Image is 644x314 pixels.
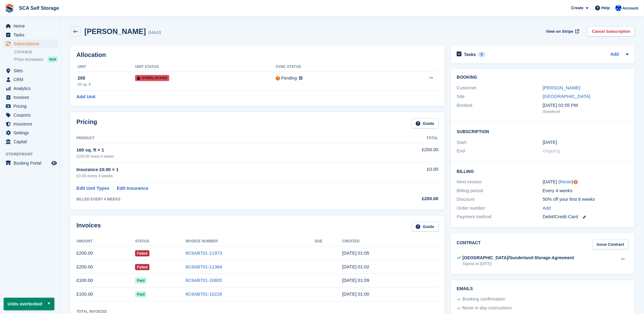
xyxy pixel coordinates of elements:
th: Status [135,237,186,246]
div: 205 [78,75,135,82]
span: Account [623,5,638,11]
img: icon-info-grey-7440780725fd019a000dd9b08b2336e03edf1995a4989e88bcd33f0948082b44.svg [299,76,303,80]
span: Booking Portal [13,159,50,167]
time: 2025-07-28 00:05:44 UTC [342,250,370,256]
a: menu [3,66,58,75]
a: View on Stripe [544,26,581,36]
span: Ongoing [543,148,560,153]
th: Due [315,237,342,246]
h2: Allocation [76,51,439,58]
span: Paid [135,278,146,284]
td: £200.00 [76,260,135,274]
div: 0 [478,52,485,57]
span: Storefront [6,151,61,157]
h2: [PERSON_NAME] [84,27,146,36]
img: stora-icon-8386f47178a22dfd0bd8f6a31ec36ba5ce8667c1dd55bd0f319d3a0aa187defe.svg [5,4,14,13]
span: Tasks [13,31,50,39]
div: Payment method [457,213,543,220]
div: 50% off your first 8 weeks [543,196,629,203]
div: Pending [281,75,297,81]
span: Failed [135,250,149,256]
a: menu [3,120,58,128]
span: Invoices [13,93,50,102]
th: Created [342,237,439,246]
a: 6C6AB701-11384 [186,264,222,269]
div: [DATE] 02:55 PM [543,102,629,109]
div: Next invoice [457,178,543,185]
h2: Contract [457,240,481,250]
a: Preview store [50,159,58,167]
h2: Pricing [76,118,97,129]
div: [GEOGRAPHIC_DATA]/Sunderland-Storage-Agreement [463,255,574,261]
time: 2025-06-30 00:02:56 UTC [342,264,370,269]
div: NEW [48,56,58,62]
a: menu [3,22,58,30]
time: 2025-05-05 00:00:13 UTC [342,291,370,297]
a: menu [3,31,58,39]
span: Coupons [13,111,50,119]
span: CRM [13,75,50,84]
a: SCA Self Storage [17,3,61,13]
div: Booked [457,102,543,115]
td: £200.00 [76,246,135,260]
a: menu [3,159,58,167]
span: Sites [13,66,50,75]
a: menu [3,84,58,93]
time: 2025-05-05 00:00:00 UTC [543,139,557,146]
a: [GEOGRAPHIC_DATA] [543,94,591,99]
h2: Tasks [464,52,476,57]
div: Order number [457,205,543,212]
div: 65 sq. ft [78,82,135,87]
a: menu [3,111,58,119]
a: Edit Insurance [117,185,148,192]
div: Debit/Credit Card [543,213,629,220]
a: Edit Unit Types [76,185,109,192]
span: View on Stripe [546,28,573,35]
th: Sync Status [276,62,386,72]
a: 6C6AB701-10228 [186,291,222,297]
th: Amount [76,237,135,246]
a: [PERSON_NAME] [543,85,580,90]
div: £200.00 every 4 weeks [76,154,371,159]
div: Tooltip anchor [573,179,579,185]
img: Kelly Neesham [616,5,622,11]
div: Insurance £0.00 × 1 [76,166,371,173]
div: Booking confirmation [463,296,506,303]
div: [DATE] ( ) [543,178,629,185]
span: Overlocked [135,75,169,81]
a: Add Unit [76,93,95,100]
h2: Billing [457,168,629,174]
td: £100.00 [76,274,135,287]
div: Site [457,93,543,100]
a: Add [611,51,619,58]
div: End [457,148,543,155]
a: menu [3,75,58,84]
div: Storefront [543,109,629,115]
span: Capital [13,137,50,146]
span: Insurance [13,120,50,128]
a: Issue Contract [593,240,629,250]
a: Add [543,205,551,212]
td: £200.00 [371,143,439,162]
a: menu [3,129,58,137]
span: Home [13,22,50,30]
span: Analytics [13,84,50,93]
span: Failed [135,264,149,270]
h2: Emails [457,286,629,291]
div: £0.00 every 4 weeks [76,173,371,179]
span: Price increases [14,57,43,62]
a: Price increases NEW [14,56,58,63]
th: Product [76,133,371,143]
div: BILLED EVERY 4 WEEKS [76,196,371,202]
div: Start [457,139,543,146]
a: menu [3,137,58,146]
th: Invoice Number [186,237,315,246]
span: Help [602,5,610,11]
td: £100.00 [76,287,135,301]
span: Pricing [13,102,50,110]
time: 2025-06-02 00:09:39 UTC [342,278,370,283]
a: Cancel Subscription [588,26,635,36]
div: Move in day instructions [463,305,512,312]
a: menu [3,93,58,102]
th: Unit [76,62,135,72]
